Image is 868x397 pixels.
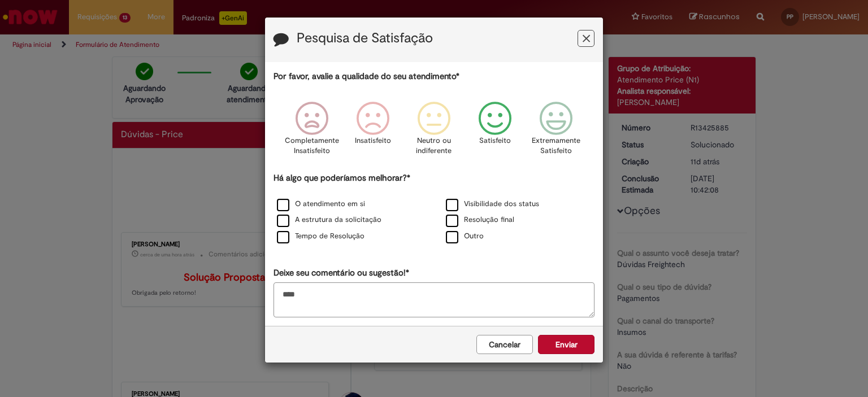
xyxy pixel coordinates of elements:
div: Há algo que poderíamos melhorar?* [274,172,594,245]
p: Extremamente Satisfeito [532,136,580,156]
button: Enviar [538,335,594,354]
div: Completamente Insatisfeito [283,93,340,171]
div: Satisfeito [466,93,524,171]
label: Visibilidade dos status [446,199,539,210]
p: Insatisfeito [355,136,391,146]
label: Por favor, avalie a qualidade do seu atendimento* [274,71,459,82]
label: A estrutura da solicitação [277,215,381,225]
p: Neutro ou indiferente [414,136,454,156]
label: Pesquisa de Satisfação [297,31,433,46]
div: Extremamente Satisfeito [527,93,585,171]
p: Satisfeito [479,136,511,146]
label: Tempo de Resolução [277,231,364,242]
div: Neutro ou indiferente [405,93,463,171]
div: Insatisfeito [344,93,402,171]
label: O atendimento em si [277,199,365,210]
label: Outro [446,231,484,242]
label: Resolução final [446,215,514,225]
label: Deixe seu comentário ou sugestão!* [274,267,409,279]
button: Cancelar [476,335,533,354]
p: Completamente Insatisfeito [285,136,339,156]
